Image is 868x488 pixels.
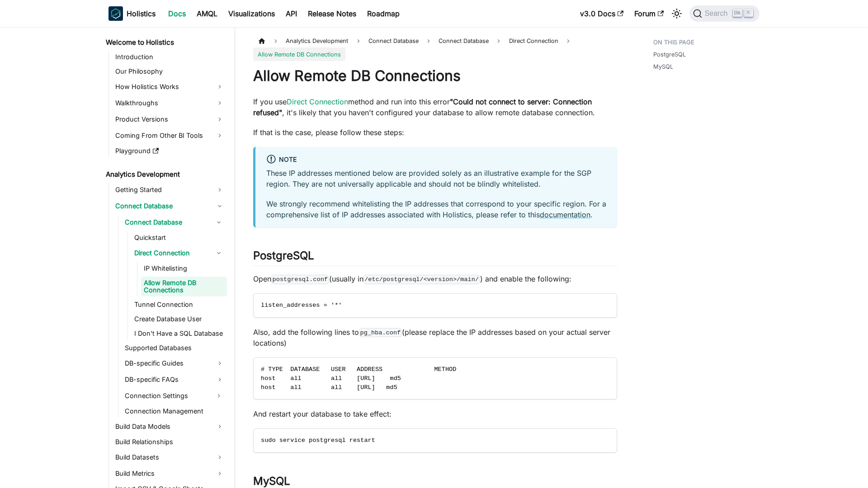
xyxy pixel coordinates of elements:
span: Connect Database [364,34,423,47]
p: These IP addresses mentioned below are provided solely as an illustrative example for the SGP reg... [266,168,606,189]
a: Build Relationships [113,436,227,448]
a: Connect Database [113,199,227,213]
a: Welcome to Holistics [103,36,227,49]
p: If you use method and run into this error , it's likely that you haven't configured your database... [253,96,617,118]
p: We strongly recommend whitelisting the IP addresses that correspond to your specific region. For ... [266,198,606,220]
a: AMQL [191,6,223,21]
span: # TYPE DATABASE USER ADDRESS METHOD [261,366,456,373]
a: Connection Management [122,405,227,418]
code: pg_hba.conf [359,328,402,337]
a: Coming From Other BI Tools [113,128,227,143]
button: Collapse sidebar category 'Direct Connection' [211,246,227,260]
h2: PostgreSQL [253,249,617,266]
a: Tunnel Connection [132,298,227,311]
h1: Allow Remote DB Connections [253,67,617,85]
a: Playground [113,145,227,157]
span: listen_addresses = '*' [261,302,342,309]
span: Analytics Development [281,34,353,47]
a: Analytics Development [103,168,227,181]
a: Direct Connection [132,246,211,260]
strong: "Could not connect to server: Connection refused" [253,97,592,117]
a: Allow Remote DB Connections [141,277,227,296]
nav: Breadcrumbs [253,34,617,61]
button: Collapse sidebar category 'Connect Database' [211,215,227,230]
b: Holistics [127,8,156,19]
a: Direct Connection [287,97,348,106]
a: Direct Connection [504,34,562,47]
span: Connect Database [439,38,489,44]
a: Connect Database [122,215,211,230]
a: documentation [540,210,590,219]
a: How Holistics Works [113,80,227,94]
a: Walkthroughs [113,96,227,110]
a: MySQL [653,62,673,71]
p: If that is the case, please follow these steps: [253,127,617,138]
span: host all all [URL] md5 [261,375,401,382]
p: And restart your database to take effect: [253,408,617,419]
span: Direct Connection [509,38,558,44]
a: Build Metrics [113,466,227,481]
a: Release Notes [302,6,362,21]
div: NOTE [266,154,606,166]
a: DB-specific Guides [122,356,227,371]
a: Product Versions [113,112,227,127]
a: Getting Started [113,183,227,197]
a: Quickstart [132,231,227,244]
button: Expand sidebar category 'Connection Settings' [211,389,227,403]
p: Also, add the following lines to (please replace the IP addresses based on your actual server loc... [253,327,617,348]
a: Home page [253,34,270,47]
a: I Don't Have a SQL Database [132,327,227,340]
a: Connection Settings [122,389,211,403]
p: Open (usually in ) and enable the following: [253,273,617,284]
code: postgresql.conf [271,275,329,284]
button: Search (Ctrl+K) [689,5,759,22]
a: Visualizations [223,6,280,21]
a: API [280,6,302,21]
kbd: K [744,9,753,17]
a: DB-specific FAQs [122,372,227,387]
span: sudo service postgresql restart [261,437,375,444]
a: HolisticsHolistics [108,6,156,21]
a: PostgreSQL [653,50,686,59]
a: Build Data Models [113,419,227,434]
img: Holistics [108,6,123,21]
a: Build Datasets [113,450,227,465]
nav: Docs sidebar [99,27,235,488]
a: v3.0 Docs [575,6,629,21]
a: Docs [163,6,191,21]
button: Switch between dark and light mode (currently light mode) [670,6,684,21]
a: Forum [629,6,669,21]
a: Our Philosophy [113,65,227,78]
span: Allow Remote DB Connections [253,47,345,61]
a: IP Whitelisting [141,262,227,275]
span: Search [702,9,733,18]
code: /etc/postgresql/<version>/main/ [363,275,480,284]
a: Introduction [113,51,227,63]
span: host all all [URL] md5 [261,384,397,391]
a: Connect Database [434,34,493,47]
a: Create Database User [132,313,227,325]
a: Roadmap [362,6,405,21]
a: Supported Databases [122,342,227,354]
